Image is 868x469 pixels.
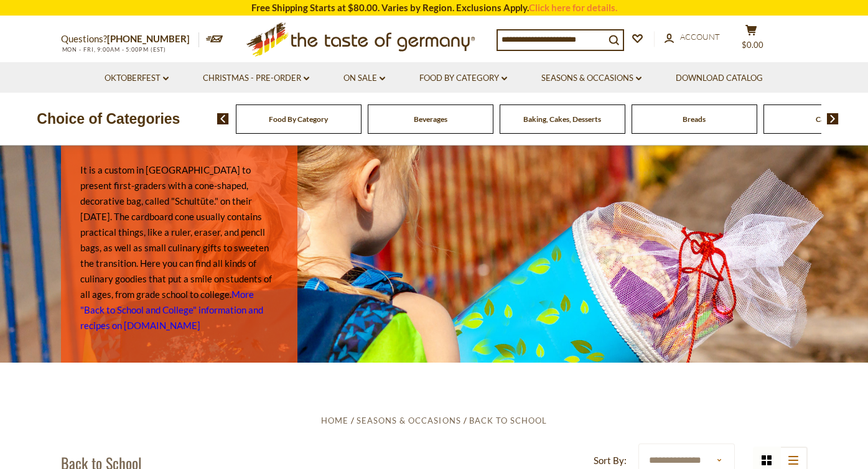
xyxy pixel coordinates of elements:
[523,114,601,124] a: Baking, Cakes, Desserts
[742,40,763,50] span: $0.00
[683,114,706,124] a: Breads
[594,453,627,468] label: Sort By:
[665,30,720,44] a: Account
[827,113,839,124] img: next arrow
[733,24,770,55] button: $0.00
[541,72,642,85] a: Seasons & Occasions
[676,72,763,85] a: Download Catalog
[61,46,167,53] span: MON - FRI, 9:00AM - 5:00PM (EST)
[680,32,720,42] span: Account
[343,72,385,85] a: On Sale
[203,72,309,85] a: Christmas - PRE-ORDER
[357,416,460,425] a: Seasons & Occasions
[269,114,328,124] a: Food By Category
[419,72,507,85] a: Food By Category
[529,2,617,13] a: Click here for details.
[105,72,169,85] a: Oktoberfest
[414,114,447,124] a: Beverages
[80,289,263,331] a: More "Back to School and College" information and recipes on [DOMAIN_NAME]
[217,113,229,124] img: previous arrow
[80,162,278,333] p: It is a custom in [GEOGRAPHIC_DATA] to present first-graders with a cone-shaped, decorative bag, ...
[107,33,190,44] a: [PHONE_NUMBER]
[321,416,348,425] a: Home
[61,31,199,47] p: Questions?
[469,416,547,425] a: Back to School
[816,114,837,124] a: Candy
